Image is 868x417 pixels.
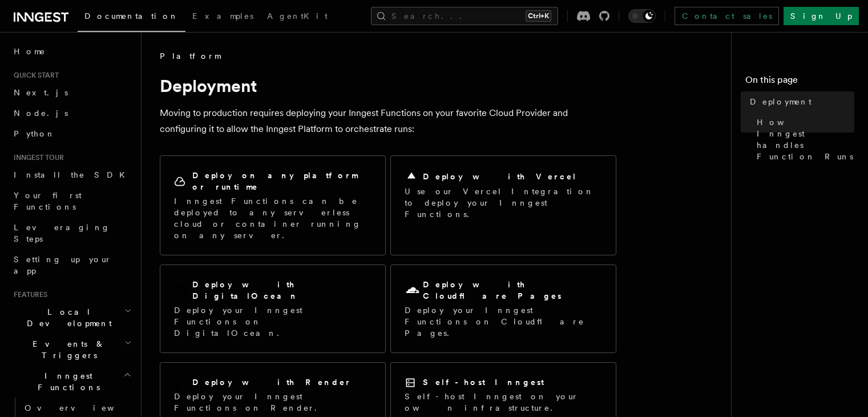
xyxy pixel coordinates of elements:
[405,283,421,299] svg: Cloudflare
[9,306,124,329] span: Local Development
[526,10,551,22] kbd: Ctrl+K
[423,171,577,182] h2: Deploy with Vercel
[192,376,352,388] h2: Deploy with Render
[160,75,616,96] h1: Deployment
[423,376,544,388] h2: Self-host Inngest
[752,112,854,167] a: How Inngest handles Function Runs
[160,105,616,137] p: Moving to production requires deploying your Inngest Functions on your favorite Cloud Provider an...
[267,11,328,21] span: AgentKit
[9,82,134,103] a: Next.js
[192,279,372,302] h2: Deploy with DigitalOcean
[14,129,55,138] span: Python
[25,403,142,412] span: Overview
[9,217,134,249] a: Leveraging Steps
[185,3,260,31] a: Examples
[628,9,656,23] button: Toggle dark mode
[784,7,859,25] a: Sign Up
[390,155,616,255] a: Deploy with VercelUse our Vercel Integration to deploy your Inngest Functions.
[192,170,372,193] h2: Deploy on any platform or runtime
[160,155,386,255] a: Deploy on any platform or runtimeInngest Functions can be deployed to any serverless cloud or con...
[14,46,46,57] span: Home
[14,88,68,97] span: Next.js
[9,153,64,162] span: Inngest tour
[9,249,134,281] a: Setting up your app
[390,264,616,353] a: Deploy with Cloudflare PagesDeploy your Inngest Functions on Cloudflare Pages.
[405,391,602,414] p: Self-host Inngest on your own infrastructure.
[745,91,854,112] a: Deployment
[9,103,134,123] a: Node.js
[675,7,779,25] a: Contact sales
[9,290,47,299] span: Features
[174,304,372,339] p: Deploy your Inngest Functions on DigitalOcean.
[750,96,812,107] span: Deployment
[423,279,602,302] h2: Deploy with Cloudflare Pages
[9,366,134,398] button: Inngest Functions
[745,73,854,91] h4: On this page
[405,186,602,220] p: Use our Vercel Integration to deploy your Inngest Functions.
[405,304,602,339] p: Deploy your Inngest Functions on Cloudflare Pages.
[9,185,134,217] a: Your first Functions
[9,302,134,334] button: Local Development
[14,255,112,275] span: Setting up your app
[757,117,854,162] span: How Inngest handles Function Runs
[9,370,123,393] span: Inngest Functions
[9,123,134,144] a: Python
[9,334,134,366] button: Events & Triggers
[192,11,253,21] span: Examples
[160,50,220,62] span: Platform
[9,71,59,80] span: Quick start
[9,41,134,62] a: Home
[14,170,132,179] span: Install the SDK
[9,165,134,185] a: Install the SDK
[14,223,110,243] span: Leveraging Steps
[14,109,68,118] span: Node.js
[260,3,334,31] a: AgentKit
[371,7,558,25] button: Search...Ctrl+K
[174,195,372,241] p: Inngest Functions can be deployed to any serverless cloud or container running on any server.
[84,11,179,21] span: Documentation
[160,264,386,353] a: Deploy with DigitalOceanDeploy your Inngest Functions on DigitalOcean.
[14,191,82,211] span: Your first Functions
[78,3,185,32] a: Documentation
[174,391,372,414] p: Deploy your Inngest Functions on Render.
[9,338,124,361] span: Events & Triggers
